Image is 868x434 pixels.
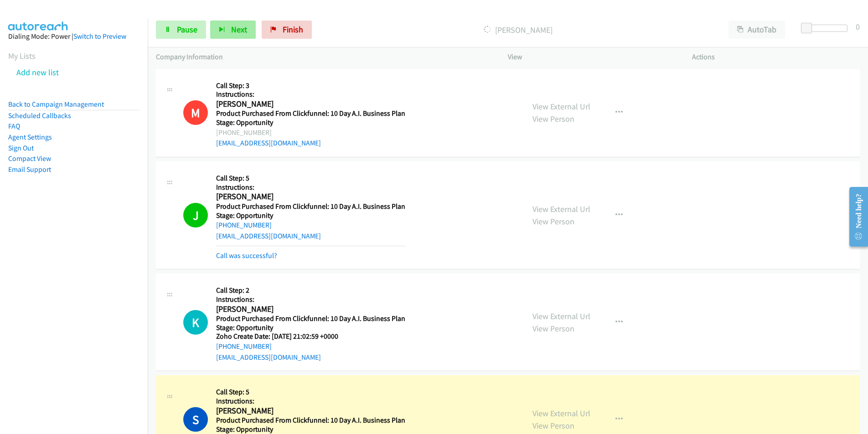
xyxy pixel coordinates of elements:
[216,183,405,192] h5: Instructions:
[216,406,402,416] h2: [PERSON_NAME]
[216,323,405,332] h5: Stage: Opportunity
[183,100,208,125] h1: M
[216,425,405,434] h5: Stage: Opportunity
[532,204,590,214] a: View External Url
[532,101,590,112] a: View External Url
[216,90,405,99] h5: Instructions:
[216,353,321,362] a: [EMAIL_ADDRESS][DOMAIN_NAME]
[532,311,590,321] a: View External Url
[216,127,405,138] div: [PHONE_NUMBER]
[216,109,405,118] h5: Product Purchased From Clickfunnel: 10 Day A.I. Business Plan
[262,21,312,39] a: Finish
[183,407,208,432] h1: S
[156,52,491,62] p: Company Information
[8,100,104,108] a: Back to Campaign Management
[216,81,405,90] h5: Call Step: 3
[216,251,277,260] a: Call was successful?
[8,154,51,163] a: Compact View
[216,342,272,351] a: [PHONE_NUMBER]
[177,24,197,35] span: Pause
[842,181,868,253] iframe: Resource Center
[283,24,303,35] span: Finish
[8,133,52,141] a: Agent Settings
[216,314,405,323] h5: Product Purchased From Clickfunnel: 10 Day A.I. Business Plan
[216,202,405,211] h5: Product Purchased From Clickfunnel: 10 Day A.I. Business Plan
[216,211,405,220] h5: Stage: Opportunity
[216,295,405,304] h5: Instructions:
[216,118,405,127] h5: Stage: Opportunity
[216,99,402,109] h2: [PERSON_NAME]
[8,165,51,174] a: Email Support
[231,24,247,35] span: Next
[156,21,206,39] a: Pause
[856,21,860,33] div: 0
[216,174,405,183] h5: Call Step: 5
[532,408,590,418] a: View External Url
[216,139,321,147] a: [EMAIL_ADDRESS][DOMAIN_NAME]
[8,31,139,42] div: Dialing Mode: Power |
[8,122,20,130] a: FAQ
[216,232,321,240] a: [EMAIL_ADDRESS][DOMAIN_NAME]
[532,216,574,227] a: View Person
[16,67,59,77] a: Add new list
[324,24,712,36] p: [PERSON_NAME]
[8,144,34,152] a: Sign Out
[216,332,405,341] h5: Zoho Create Date: [DATE] 21:02:59 +0000
[692,52,860,62] p: Actions
[183,100,208,125] div: This number is on the do not call list
[210,21,256,39] button: Next
[183,203,208,227] h1: J
[216,387,405,397] h5: Call Step: 5
[216,221,272,229] a: [PHONE_NUMBER]
[216,416,405,425] h5: Product Purchased From Clickfunnel: 10 Day A.I. Business Plan
[508,52,676,62] p: View
[532,420,574,431] a: View Person
[8,111,71,120] a: Scheduled Callbacks
[216,286,405,295] h5: Call Step: 2
[532,323,574,334] a: View Person
[216,191,402,202] h2: [PERSON_NAME]
[532,114,574,124] a: View Person
[216,397,405,406] h5: Instructions:
[8,51,36,61] a: My Lists
[73,32,126,41] a: Switch to Preview
[806,25,847,32] div: Delay between calls (in seconds)
[216,304,402,315] h2: [PERSON_NAME]
[728,21,785,39] button: AutoTab
[183,310,208,335] h1: K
